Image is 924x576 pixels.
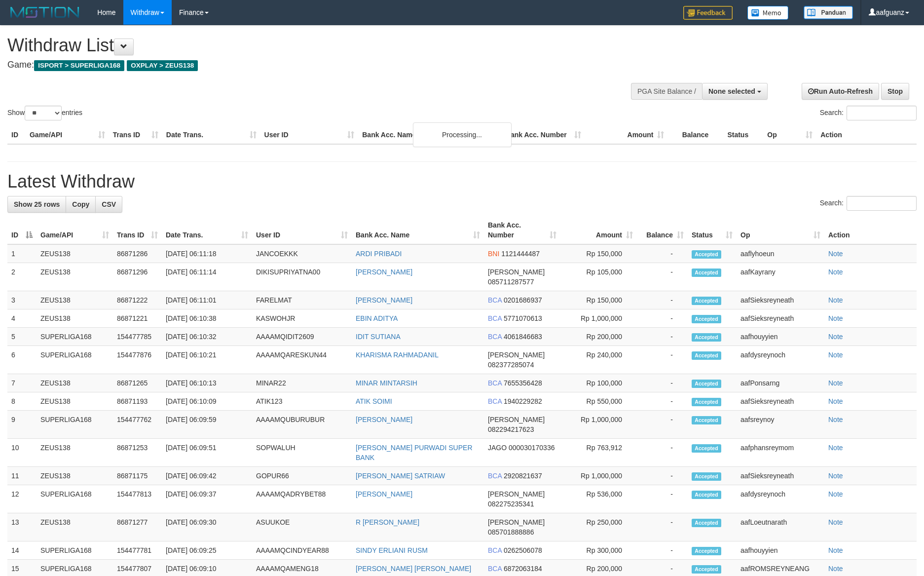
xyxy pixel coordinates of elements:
th: Status [723,126,763,144]
td: 1 [7,244,37,263]
td: aafKayrany [737,263,824,291]
td: [DATE] 06:09:51 [162,439,252,467]
span: Accepted [692,398,721,406]
td: SUPERLIGA168 [37,411,113,439]
td: [DATE] 06:09:37 [162,485,252,513]
td: 12 [7,485,37,513]
span: BCA [488,397,502,405]
span: BCA [488,472,502,480]
td: SUPERLIGA168 [37,485,113,513]
td: 86871286 [113,244,162,263]
td: 154477781 [113,541,162,560]
button: None selected [702,83,768,100]
img: panduan.png [804,6,853,19]
h4: Game: [7,60,606,70]
td: Rp 550,000 [560,392,637,411]
span: Accepted [692,444,721,453]
td: aafSieksreyneath [737,309,824,328]
td: 4 [7,309,37,328]
th: Action [824,216,917,244]
td: SOPWALUH [252,439,352,467]
a: [PERSON_NAME] [356,296,412,304]
td: - [637,541,688,560]
td: [DATE] 06:11:14 [162,263,252,291]
span: Copy 000030170336 to clipboard [509,444,554,452]
a: [PERSON_NAME] [356,416,412,423]
span: Copy 4061846683 to clipboard [504,333,542,341]
span: BCA [488,379,502,387]
td: aafhouyyien [737,328,824,346]
span: Accepted [692,416,721,424]
td: Rp 150,000 [560,244,637,263]
span: BCA [488,296,502,304]
td: 2 [7,263,37,291]
th: Bank Acc. Name [358,126,502,144]
td: Rp 200,000 [560,328,637,346]
a: Note [828,333,843,341]
td: ZEUS138 [37,467,113,485]
th: Bank Acc. Number [502,126,585,144]
span: Accepted [692,519,721,527]
span: Accepted [692,315,721,323]
th: Amount: activate to sort column ascending [560,216,637,244]
td: AAAAMQARESKUN44 [252,346,352,374]
td: 86871221 [113,309,162,328]
span: Copy [72,200,89,208]
td: ZEUS138 [37,244,113,263]
h1: Latest Withdraw [7,172,917,192]
a: Note [828,565,843,573]
td: 86871265 [113,374,162,392]
a: R [PERSON_NAME] [356,518,419,526]
a: Copy [66,196,96,213]
th: Balance [668,126,723,144]
td: 13 [7,513,37,541]
td: - [637,485,688,513]
td: 14 [7,541,37,560]
span: Copy 085701888886 to clipboard [488,528,534,536]
a: [PERSON_NAME] [356,268,412,276]
span: [PERSON_NAME] [488,416,545,423]
td: aafPonsarng [737,374,824,392]
a: Stop [881,83,909,100]
a: ARDI PRIBADI [356,250,402,258]
td: - [637,244,688,263]
span: Copy 082275235341 to clipboard [488,500,534,508]
img: Feedback.jpg [683,6,733,20]
td: Rp 240,000 [560,346,637,374]
span: None selected [708,87,755,95]
a: [PERSON_NAME] SATRIAW [356,472,445,480]
td: 86871222 [113,291,162,309]
span: ISPORT > SUPERLIGA168 [34,60,124,71]
th: Date Trans.: activate to sort column ascending [162,216,252,244]
a: ATIK SOIMI [356,397,392,405]
td: 7 [7,374,37,392]
span: Copy 6872063184 to clipboard [504,565,542,573]
th: User ID: activate to sort column ascending [252,216,352,244]
a: [PERSON_NAME] [PERSON_NAME] [356,565,471,573]
span: Copy 082294217623 to clipboard [488,425,534,433]
span: [PERSON_NAME] [488,268,545,276]
td: aafSieksreyneath [737,291,824,309]
span: Copy 7655356428 to clipboard [504,379,542,387]
td: ZEUS138 [37,374,113,392]
input: Search: [847,196,917,211]
td: [DATE] 06:10:32 [162,328,252,346]
td: Rp 300,000 [560,541,637,560]
a: EBIN ADITYA [356,314,398,322]
div: Processing... [413,122,512,147]
td: aaflyhoeun [737,244,824,263]
td: - [637,467,688,485]
a: Note [828,416,843,423]
span: BCA [488,333,502,341]
td: - [637,439,688,467]
th: Op: activate to sort column ascending [737,216,824,244]
td: [DATE] 06:10:13 [162,374,252,392]
span: Copy 082377285074 to clipboard [488,361,534,369]
span: Copy 1940229282 to clipboard [504,397,542,405]
td: GOPUR66 [252,467,352,485]
td: ASUUKOE [252,513,352,541]
th: Op [763,126,816,144]
a: [PERSON_NAME] PURWADI SUPER BANK [356,444,473,461]
td: Rp 250,000 [560,513,637,541]
td: ZEUS138 [37,513,113,541]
